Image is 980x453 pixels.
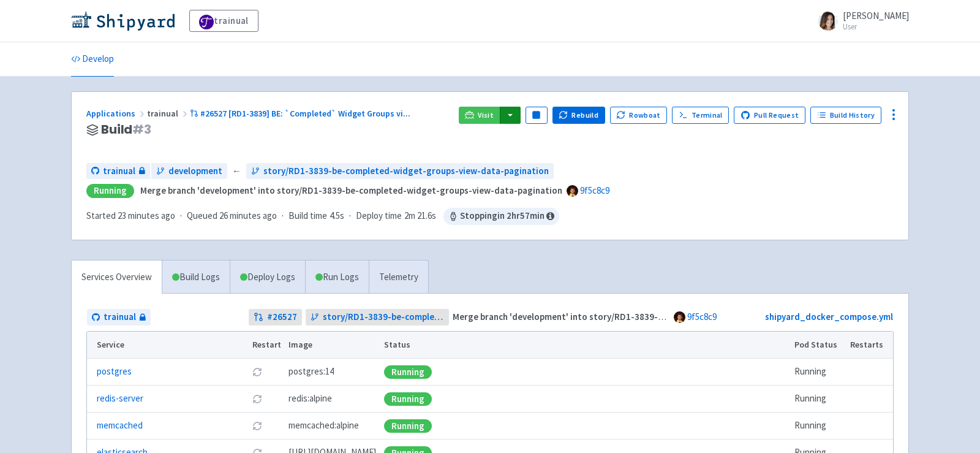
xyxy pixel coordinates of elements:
[380,332,791,359] th: Status
[323,310,445,324] span: story/RD1-3839-be-completed-widget-groups-view-data-pagination
[288,209,327,223] span: Build time
[189,10,258,32] a: trainual
[285,332,380,359] th: Image
[791,386,846,413] td: Running
[162,261,230,294] a: Build Logs
[232,164,241,178] span: ←
[97,419,143,433] a: memcached
[86,210,175,221] span: Started
[248,332,285,359] th: Restart
[190,108,412,119] a: #26527 [RD1-3839] BE: `Completed` Widget Groups vi...
[384,419,432,433] div: Running
[811,11,909,31] a: [PERSON_NAME] User
[168,164,222,178] span: development
[453,311,875,322] strong: Merge branch 'development' into story/RD1-3839-be-completed-widget-groups-view-data-pagination
[610,107,668,124] button: Rowboat
[97,365,132,379] a: postgres
[734,107,805,124] a: Pull Request
[765,311,893,322] a: shipyard_docker_compose.yml
[187,210,277,221] span: Queued
[230,261,305,294] a: Deploy Logs
[672,107,729,124] a: Terminal
[580,185,609,196] a: 9f5c8c9
[459,107,500,124] a: Visit
[791,413,846,440] td: Running
[103,164,135,178] span: trainual
[330,209,344,223] span: 4.5s
[87,332,248,359] th: Service
[252,367,262,377] button: Restart pod
[404,209,436,223] span: 2m 21.6s
[101,123,151,137] span: Build
[369,261,428,294] a: Telemetry
[810,107,881,124] a: Build History
[305,261,369,294] a: Run Logs
[263,164,549,178] span: story/RD1-3839-be-completed-widget-groups-view-data-pagination
[384,392,432,406] div: Running
[86,184,134,198] div: Running
[132,121,151,138] span: # 3
[687,311,717,322] a: 9f5c8c9
[288,392,332,406] span: redis:alpine
[71,11,175,31] img: Shipyard logo
[97,392,143,406] a: redis-server
[86,208,559,225] div: · · ·
[140,185,562,196] strong: Merge branch 'development' into story/RD1-3839-be-completed-widget-groups-view-data-pagination
[104,310,136,324] span: trainual
[219,210,277,221] time: 26 minutes ago
[288,419,359,433] span: memcached:alpine
[552,107,605,124] button: Rebuild
[86,108,147,119] a: Applications
[151,163,227,180] a: development
[200,108,410,119] span: #26527 [RD1-3839] BE: `Completed` Widget Groups vi ...
[252,394,262,404] button: Restart pod
[72,261,162,294] a: Services Overview
[384,365,432,379] div: Running
[246,163,554,180] a: story/RD1-3839-be-completed-widget-groups-view-data-pagination
[288,365,334,379] span: postgres:14
[356,209,402,223] span: Deploy time
[846,332,893,359] th: Restarts
[843,23,909,31] small: User
[306,309,450,325] a: story/RD1-3839-be-completed-widget-groups-view-data-pagination
[147,108,190,119] span: trainual
[791,332,846,359] th: Pod Status
[443,208,559,225] span: Stopping in 2 hr 57 min
[843,10,909,21] span: [PERSON_NAME]
[526,107,548,124] button: Pause
[791,359,846,386] td: Running
[249,309,302,325] a: #26527
[252,421,262,431] button: Restart pod
[86,163,150,180] a: trainual
[478,110,494,120] span: Visit
[87,309,151,325] a: trainual
[71,42,114,77] a: Develop
[118,210,175,221] time: 23 minutes ago
[267,310,297,324] strong: # 26527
